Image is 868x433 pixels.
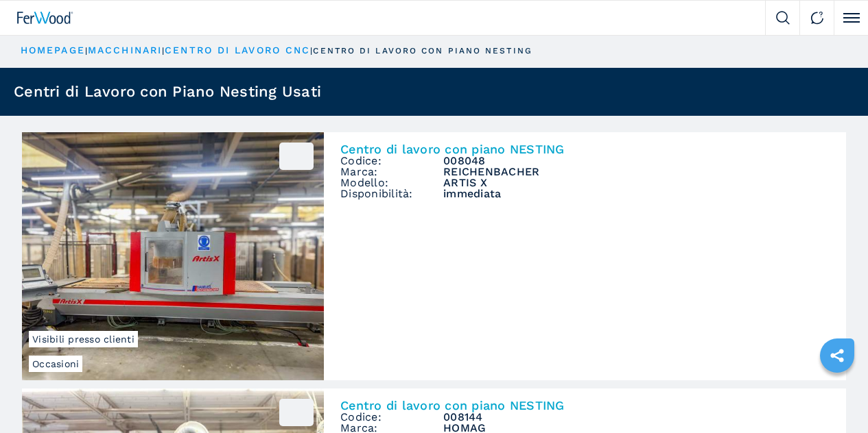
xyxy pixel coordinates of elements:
[776,11,790,25] img: Search
[340,156,443,166] span: Codice:
[820,338,854,373] a: sharethis
[340,143,830,156] h2: Centro di lavoro con piano NESTING
[29,356,82,372] span: Occasioni
[340,166,443,177] span: Marca:
[340,177,443,188] span: Modello:
[85,46,88,55] span: |
[443,166,830,177] h3: REICHENBACHER
[313,45,532,57] p: centro di lavoro con piano nesting
[340,188,443,199] span: Disponibilità:
[443,156,830,166] h3: 008048
[165,45,310,55] a: centro di lavoro cnc
[340,399,830,412] h2: Centro di lavoro con piano NESTING
[443,177,830,188] h3: ARTIS X
[810,371,858,423] iframe: Chat
[22,132,846,380] a: Centro di lavoro con piano NESTING REICHENBACHER ARTIS XOccasioniVisibili presso clienti008048Cen...
[162,46,165,55] span: |
[443,188,830,199] span: immediata
[88,45,162,55] a: macchinari
[21,45,85,55] a: HOMEPAGE
[834,1,868,35] button: Click to toggle menu
[17,12,73,24] img: Ferwood
[810,11,824,25] img: Contact us
[340,412,443,423] span: Codice:
[22,132,324,380] img: Centro di lavoro con piano NESTING REICHENBACHER ARTIS X
[310,46,313,55] span: |
[443,412,830,423] h3: 008144
[14,84,321,99] h1: Centri di Lavoro con Piano Nesting Usati
[29,331,138,347] span: Visibili presso clienti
